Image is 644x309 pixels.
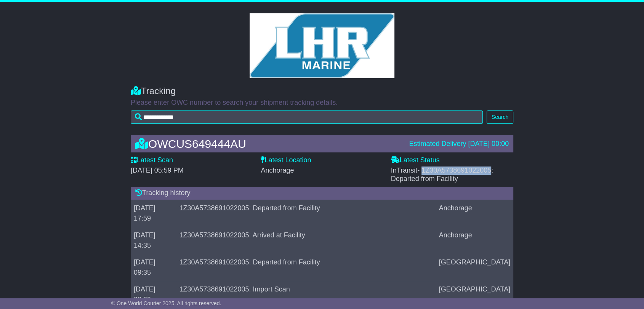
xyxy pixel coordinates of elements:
[131,281,176,308] td: [DATE] 06:39
[131,156,173,165] label: Latest Scan
[391,156,440,165] label: Latest Status
[487,110,513,124] button: Search
[131,138,405,150] div: OWCUS649444AU
[176,227,436,254] td: 1Z30A5738691022005: Arrived at Facility
[409,140,509,148] div: Estimated Delivery [DATE] 00:00
[111,300,221,306] span: © One World Courier 2025. All rights reserved.
[391,167,493,183] span: InTransit
[131,167,184,174] span: [DATE] 05:59 PM
[176,200,436,227] td: 1Z30A5738691022005: Departed from Facility
[436,227,513,254] td: Anchorage
[131,99,513,107] p: Please enter OWC number to search your shipment tracking details.
[131,86,513,97] div: Tracking
[131,227,176,254] td: [DATE] 14:35
[261,156,311,165] label: Latest Location
[176,254,436,281] td: 1Z30A5738691022005: Departed from Facility
[436,200,513,227] td: Anchorage
[131,200,176,227] td: [DATE] 17:59
[131,187,513,200] div: Tracking history
[250,13,394,78] img: GetCustomerLogo
[176,281,436,308] td: 1Z30A5738691022005: Import Scan
[131,254,176,281] td: [DATE] 09:35
[261,167,294,174] span: Anchorage
[391,167,493,183] span: - 1Z30A5738691022005: Departed from Facility
[436,254,513,281] td: [GEOGRAPHIC_DATA]
[436,281,513,308] td: [GEOGRAPHIC_DATA]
